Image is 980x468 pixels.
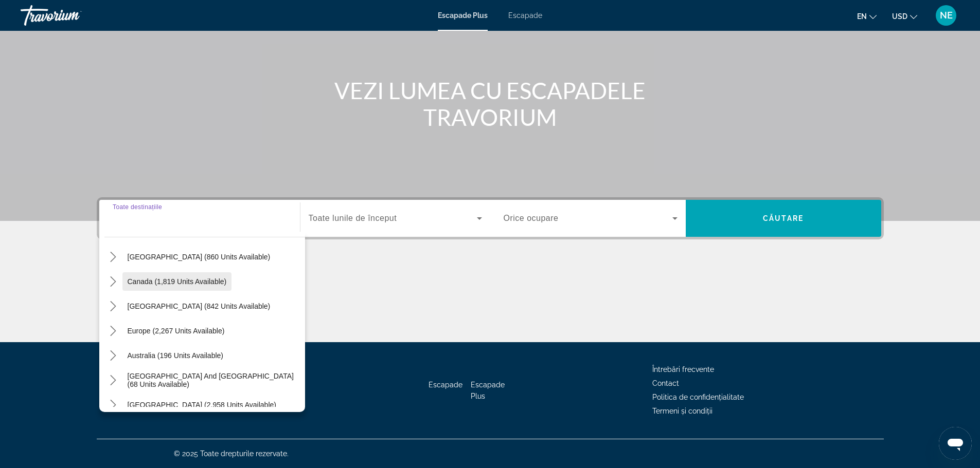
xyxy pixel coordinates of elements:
font: Căutare [763,214,804,222]
span: [GEOGRAPHIC_DATA] (2,958 units available) [128,401,276,409]
font: NE [940,10,953,21]
button: Toggle Europe (2,267 units available) submenu [104,322,122,340]
button: Select destination: Caribbean & Atlantic Islands (842 units available) [122,297,276,315]
font: en [857,12,867,21]
span: [GEOGRAPHIC_DATA] (860 units available) [128,253,271,261]
span: Australia (196 units available) [128,351,224,360]
button: Căutare [686,200,881,237]
font: Toate destinațiile [113,203,162,210]
span: [GEOGRAPHIC_DATA] (842 units available) [128,302,271,310]
button: Schimbați limba [857,9,877,24]
div: Widget de căutare [99,200,881,237]
span: Europe (2,267 units available) [128,327,225,335]
font: VEZI LUMEA CU ESCAPADELE TRAVORIUM [334,77,646,130]
button: Select destination: Australia (196 units available) [122,346,229,365]
font: Toate lunile de început [309,214,397,222]
a: Contact [652,379,679,387]
a: Travorium [21,2,123,29]
button: Toggle Mexico (860 units available) submenu [104,248,122,266]
font: © 2025 Toate drepturile rezervate. [174,450,289,458]
button: Select destination: South Pacific and Oceania (68 units available) [122,371,305,389]
a: Escapade [508,11,542,20]
font: Orice ocupare [504,214,559,222]
iframe: Buton lansare fereastră mesagerie [939,427,972,460]
button: Toggle Caribbean & Atlantic Islands (842 units available) submenu [104,297,122,315]
button: Toggle South Pacific and Oceania (68 units available) submenu [104,371,122,389]
a: Escapade [429,381,462,389]
a: Termeni și condiții [652,407,712,415]
button: Meniu utilizator [933,5,959,26]
span: [GEOGRAPHIC_DATA] and [GEOGRAPHIC_DATA] (68 units available) [128,372,300,388]
button: Select destination: Europe (2,267 units available) [122,322,230,340]
button: Toggle Canada (1,819 units available) submenu [104,273,122,291]
a: Escapade Plus [438,11,488,20]
button: Select destination: Canada (1,819 units available) [122,272,232,291]
button: Toggle South America (2,958 units available) submenu [104,396,122,414]
button: Schimbați moneda [892,9,917,24]
a: Politica de confidențialitate [652,393,744,401]
button: Toggle Australia (196 units available) submenu [104,347,122,365]
button: Select destination: South America (2,958 units available) [122,396,281,414]
a: Întrebări frecvente [652,365,714,373]
div: Destination options [99,232,305,412]
a: Escapade Plus [471,381,505,400]
input: Selectați destinația [113,213,287,225]
span: Canada (1,819 units available) [128,277,227,286]
button: Select destination: Mexico (860 units available) [122,248,276,266]
font: USD [892,12,907,21]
